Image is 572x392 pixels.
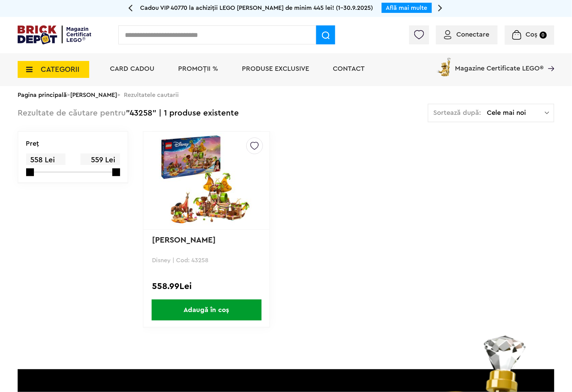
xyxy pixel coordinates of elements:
[487,109,545,116] span: Cele mai noi
[41,66,79,73] span: CATEGORII
[540,32,547,39] small: 0
[333,65,365,72] a: Contact
[70,92,117,98] a: [PERSON_NAME]
[18,104,239,123] div: "43258" | 1 produse existente
[455,56,544,72] span: Magazine Certificate LEGO®
[386,5,427,11] a: Află mai multe
[110,65,154,72] a: Card Cadou
[26,140,39,147] p: Preţ
[526,31,538,38] span: Coș
[544,56,554,63] a: Magazine Certificate LEGO®
[18,92,67,98] a: Pagina principală
[26,153,65,167] span: 558 Lei
[144,300,269,321] a: Adaugă în coș
[159,133,254,228] img: Barja Kakamora
[457,31,490,38] span: Conectare
[152,300,262,321] span: Adaugă în coș
[18,109,126,117] span: Rezultate de căutare pentru
[80,153,120,167] span: 559 Lei
[18,86,554,104] div: > > Rezultatele cautarii
[152,282,261,291] div: 558.99Lei
[242,65,309,72] a: Produse exclusive
[178,65,218,72] a: PROMOȚII %
[152,257,261,263] p: Disney | Cod: 43258
[140,5,373,11] span: Cadou VIP 40770 la achiziții LEGO [PERSON_NAME] de minim 445 lei! (1-30.9.2025)
[434,109,481,116] span: Sortează după:
[444,31,490,38] a: Conectare
[152,236,216,244] a: [PERSON_NAME]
